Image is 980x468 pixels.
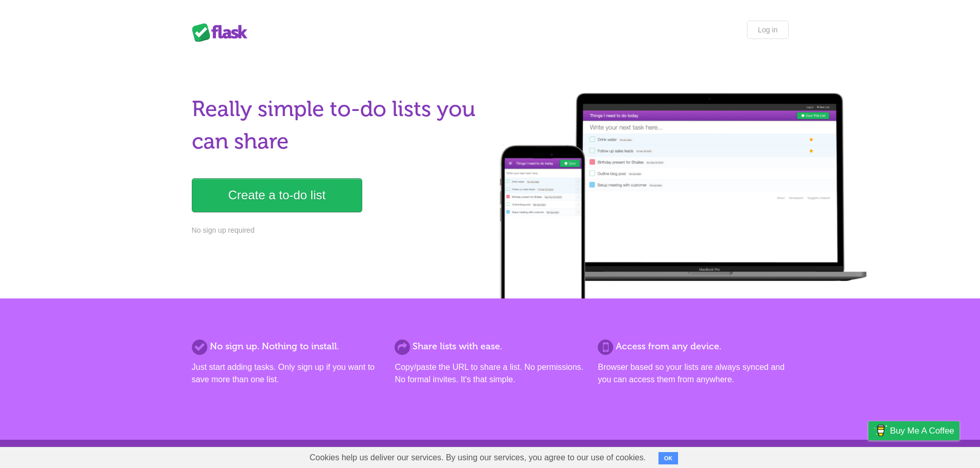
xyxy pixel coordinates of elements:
h2: No sign up. Nothing to install. [192,340,382,353]
p: Copy/paste the URL to share a list. No permissions. No formal invites. It's that simple. [395,361,585,386]
img: Buy me a coffee [874,422,887,439]
h2: Share lists with ease. [395,340,585,353]
p: Browser based so your lists are always synced and you can access them from anywhere. [598,361,788,386]
p: Just start adding tasks. Only sign up if you want to save more than one list. [192,361,382,386]
a: Buy me a coffee [868,421,959,440]
h1: Really simple to-do lists you can share [192,93,484,158]
span: Cookies help us deliver our services. By using our services, you agree to our use of cookies. [299,447,656,468]
p: No sign up required [192,225,484,236]
button: OK [658,452,679,464]
span: Buy me a coffee [890,422,954,440]
a: Create a to-do list [192,178,362,212]
div: Flask Lists [192,23,254,42]
h2: Access from any device. [598,340,788,353]
a: Log in [747,21,788,39]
